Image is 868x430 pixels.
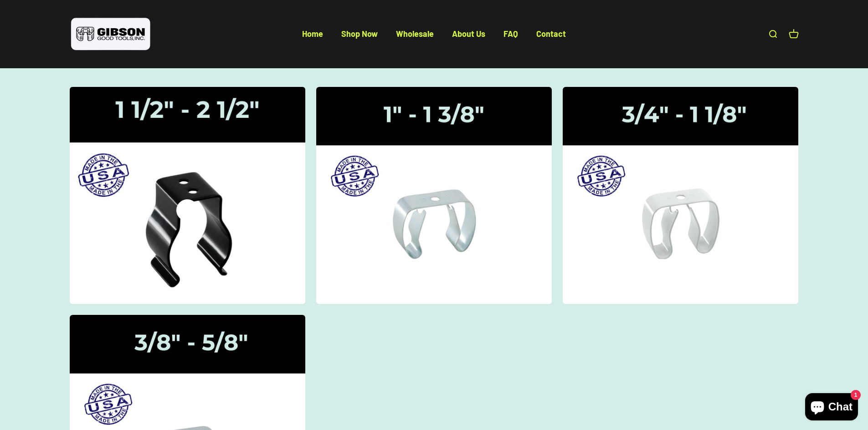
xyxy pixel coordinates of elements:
[503,29,518,39] a: FAQ
[396,29,434,39] a: Wholesale
[452,29,485,39] a: About Us
[70,87,305,304] a: Gibson gripper clips one and a half inch to two and a half inches
[62,80,312,310] img: Gibson gripper clips one and a half inch to two and a half inches
[316,87,552,304] img: Gripper Clips | 1" - 1 3/8"
[802,393,861,423] inbox-online-store-chat: Shopify online store chat
[302,29,323,39] a: Home
[341,29,378,39] a: Shop Now
[536,29,566,39] a: Contact
[563,87,798,304] img: Gripper Clips | 3/4" - 1 1/8"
